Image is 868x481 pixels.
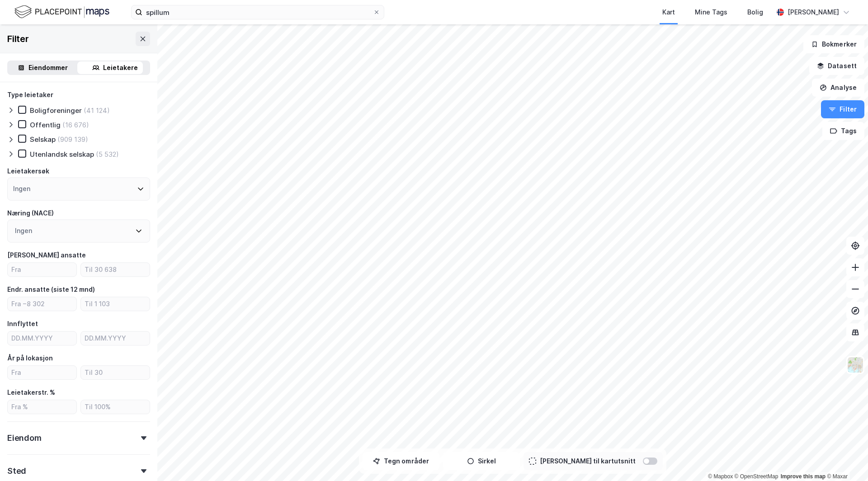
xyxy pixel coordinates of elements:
[96,150,119,159] div: (5 532)
[57,135,88,144] div: (909 139)
[812,79,864,97] button: Analyse
[821,100,864,118] button: Filter
[28,62,68,73] div: Eiendommer
[30,121,61,129] div: Offentlig
[81,366,150,379] input: Til 30
[142,5,373,19] input: Søk på adresse, matrikkel, gårdeiere, leietakere eller personer
[695,7,727,18] div: Mine Tags
[30,135,56,144] div: Selskap
[30,106,82,115] div: Boligforeninger
[14,4,109,20] img: logo.f888ab2527a4732fd821a326f86c7f29.svg
[84,106,110,115] div: (41 124)
[8,332,76,345] input: DD.MM.YYYY
[8,400,76,414] input: Fra %
[540,456,636,467] div: [PERSON_NAME] til kartutsnitt
[708,473,733,480] a: Mapbox
[13,183,30,194] div: Ingen
[8,366,76,379] input: Fra
[7,250,86,261] div: [PERSON_NAME] ansatte
[103,62,138,73] div: Leietakere
[662,7,675,18] div: Kart
[803,35,864,53] button: Bokmerker
[809,57,864,75] button: Datasett
[363,452,439,470] button: Tegn områder
[823,438,868,481] div: Kontrollprogram for chat
[7,89,53,100] div: Type leietaker
[81,332,150,345] input: DD.MM.YYYY
[30,150,94,159] div: Utenlandsk selskap
[822,122,864,140] button: Tags
[81,263,150,276] input: Til 30 638
[7,466,26,476] div: Sted
[7,353,53,364] div: År på lokasjon
[788,7,839,18] div: [PERSON_NAME]
[847,356,864,374] img: Z
[81,297,150,311] input: Til 1 103
[7,387,55,398] div: Leietakerstr. %
[7,433,42,444] div: Eiendom
[443,452,520,470] button: Sirkel
[8,263,76,276] input: Fra
[735,473,778,480] a: OpenStreetMap
[8,297,76,311] input: Fra −8 302
[781,473,826,480] a: Improve this map
[7,32,29,46] div: Filter
[7,284,95,295] div: Endr. ansatte (siste 12 mnd)
[15,225,32,236] div: Ingen
[823,438,868,481] iframe: Chat Widget
[81,400,150,414] input: Til 100%
[62,121,89,129] div: (16 676)
[7,166,49,177] div: Leietakersøk
[7,318,38,329] div: Innflyttet
[7,208,54,219] div: Næring (NACE)
[747,7,763,18] div: Bolig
